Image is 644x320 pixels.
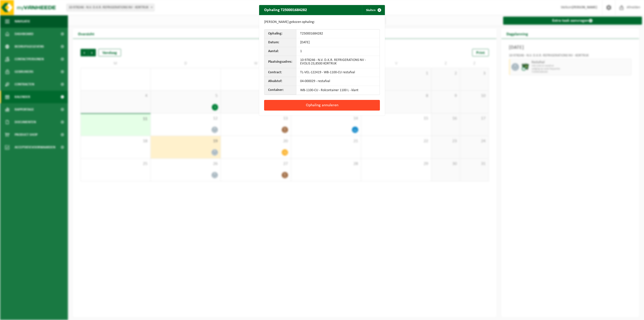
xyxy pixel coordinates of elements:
th: Afvalstof: [264,77,296,86]
button: Sluiten [362,5,384,15]
td: T250001684282 [296,29,380,38]
h2: Ophaling T250001684282 [259,5,312,15]
p: [PERSON_NAME] gekozen ophaling: [264,20,380,24]
th: Contract: [264,68,296,77]
td: 10-978246 - N.V. D.K.R. REFRIGERATIONS NV - EVOLIS 23,8500 KORTRIJK [296,56,380,68]
td: WB-1100-CU - Rolcontainer 1100 L - klant [296,86,380,95]
button: Ophaling annuleren [264,100,380,111]
th: Plaatsingsadres: [264,56,296,68]
th: Datum: [264,38,296,47]
th: Container: [264,86,296,95]
td: 1 [296,47,380,56]
th: Aantal: [264,47,296,56]
th: Ophaling: [264,29,296,38]
td: [DATE] [296,38,380,47]
td: TL-VEL-122419 - WB-1100-CU restafval [296,68,380,77]
td: 04-000029 - restafval [296,77,380,86]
